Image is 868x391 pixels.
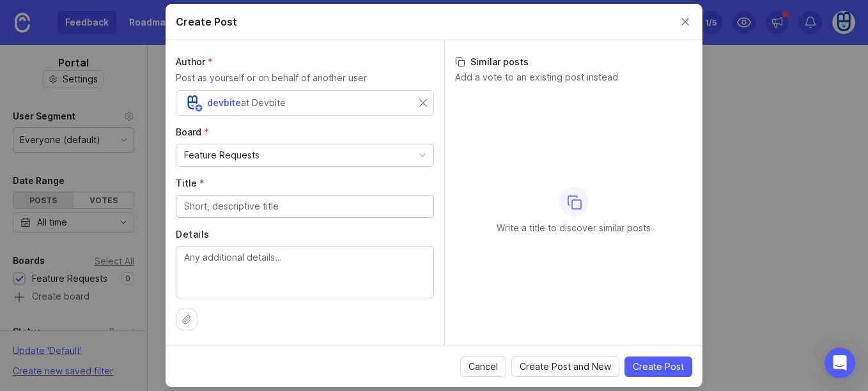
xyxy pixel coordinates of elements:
[469,360,498,373] span: Cancel
[633,360,684,373] span: Create Post
[207,97,241,108] span: devbite
[184,95,201,111] img: devbite
[176,71,434,85] p: Post as yourself or on behalf of another user
[825,348,855,378] div: Open Intercom Messenger
[511,356,619,377] button: Create Post and New
[176,126,209,137] span: Board (required)
[176,56,213,67] span: Author (required)
[497,222,651,234] p: Write a title to discover similar posts
[184,148,260,162] div: Feature Requests
[520,360,611,373] span: Create Post and New
[678,15,692,29] button: Close create post modal
[176,178,205,188] span: Title (required)
[460,356,506,377] button: Cancel
[176,228,434,241] label: Details
[455,71,692,84] p: Add a vote to an existing post instead
[624,356,692,377] button: Create Post
[184,199,426,213] input: Short, descriptive title
[194,103,204,113] img: member badge
[241,96,286,110] div: at Devbite
[176,14,237,29] h2: Create Post
[455,56,692,68] h3: Similar posts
